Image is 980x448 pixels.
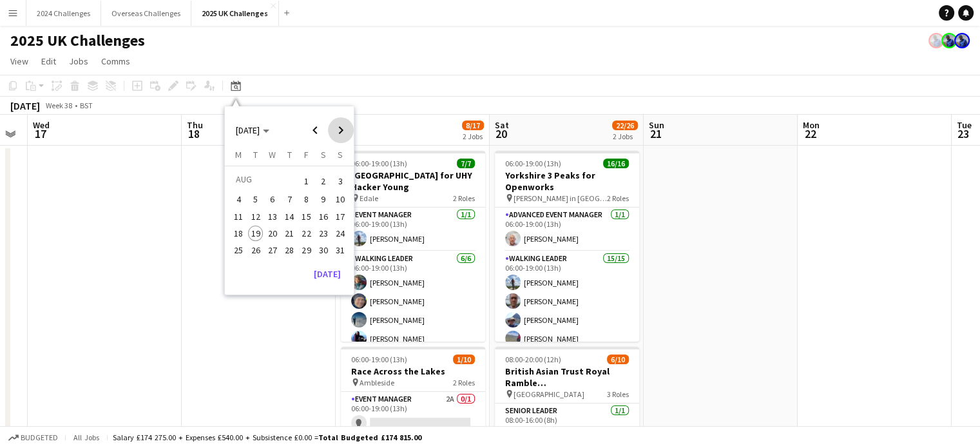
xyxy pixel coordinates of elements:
[453,378,475,387] span: 2 Roles
[282,226,297,241] span: 21
[316,242,331,258] span: 30
[514,193,607,203] span: [PERSON_NAME] in [GEOGRAPHIC_DATA]
[316,172,331,190] span: 2
[231,209,247,224] span: 11
[264,242,281,258] button: 27-08-2025
[281,242,298,258] button: 28-08-2025
[316,226,331,241] span: 23
[281,225,298,242] button: 21-08-2025
[457,159,475,168] span: 7/7
[64,53,93,70] a: Jobs
[612,121,638,130] span: 22/26
[287,149,292,161] span: T
[298,242,314,258] button: 29-08-2025
[607,355,629,364] span: 6/10
[235,149,242,161] span: M
[6,431,60,445] button: Budgeted
[332,171,349,191] button: 03-08-2025
[265,242,280,258] span: 27
[495,404,639,447] app-card-role: Senior Leader1/108:00-16:00 (8h)[PERSON_NAME]
[495,151,639,342] app-job-card: 06:00-19:00 (13h)16/16Yorkshire 3 Peaks for Openworks [PERSON_NAME] in [GEOGRAPHIC_DATA]2 RolesAd...
[281,208,298,225] button: 14-08-2025
[230,208,247,225] button: 11-08-2025
[351,159,407,168] span: 06:00-19:00 (13h)
[230,242,247,258] button: 25-08-2025
[191,1,279,26] button: 2025 UK Challenges
[230,171,298,191] td: AUG
[26,1,101,26] button: 2024 Challenges
[299,242,314,258] span: 29
[495,365,639,389] h3: British Asian Trust Royal Ramble ([GEOGRAPHIC_DATA])
[264,208,281,225] button: 13-08-2025
[332,209,348,224] span: 17
[332,242,348,258] span: 31
[43,101,75,110] span: Week 38
[803,119,820,131] span: Mon
[264,191,281,208] button: 06-08-2025
[298,171,314,191] button: 01-08-2025
[957,119,972,131] span: Tue
[231,119,274,142] button: Choose month and year
[231,242,247,258] span: 25
[332,172,348,190] span: 3
[360,193,378,203] span: Edale
[462,121,484,130] span: 8/17
[315,242,332,258] button: 30-08-2025
[247,242,264,258] button: 26-08-2025
[453,193,475,203] span: 2 Roles
[248,242,264,258] span: 26
[33,119,50,131] span: Wed
[495,119,509,131] span: Sat
[248,192,264,208] span: 5
[302,117,328,143] button: Previous month
[248,209,264,224] span: 12
[247,191,264,208] button: 05-08-2025
[299,209,314,224] span: 15
[10,31,145,50] h1: 2025 UK Challenges
[269,149,276,161] span: W
[309,264,346,284] button: [DATE]
[282,242,297,258] span: 28
[332,208,349,225] button: 17-08-2025
[613,131,637,141] div: 2 Jobs
[282,192,297,208] span: 7
[332,191,349,208] button: 10-08-2025
[955,126,972,141] span: 23
[298,208,314,225] button: 15-08-2025
[505,159,561,168] span: 06:00-19:00 (13h)
[316,192,331,208] span: 9
[360,378,394,387] span: Ambleside
[101,1,191,26] button: Overseas Challenges
[332,226,348,241] span: 24
[231,192,247,208] span: 4
[253,149,258,161] span: T
[316,209,331,224] span: 16
[264,225,281,242] button: 20-08-2025
[341,392,485,436] app-card-role: Event Manager2A0/106:00-19:00 (13h)
[341,151,485,342] app-job-card: 06:00-19:00 (13h)7/7[GEOGRAPHIC_DATA] for UHY Hacker Young Edale2 RolesEvent Manager1/106:00-19:0...
[607,389,629,399] span: 3 Roles
[954,33,970,48] app-user-avatar: Andy Baker
[299,192,314,208] span: 8
[265,226,280,241] span: 20
[341,365,485,377] h3: Race Across the Lakes
[315,208,332,225] button: 16-08-2025
[281,191,298,208] button: 07-08-2025
[36,53,61,70] a: Edit
[71,433,102,442] span: All jobs
[113,433,421,442] div: Salary £174 275.00 + Expenses £540.00 + Subsistence £0.00 =
[41,55,56,67] span: Edit
[96,53,135,70] a: Comms
[941,33,957,48] app-user-avatar: Andy Baker
[5,53,34,70] a: View
[69,55,88,67] span: Jobs
[607,193,629,203] span: 2 Roles
[341,251,485,393] app-card-role: Walking Leader6/606:00-19:00 (13h)[PERSON_NAME][PERSON_NAME][PERSON_NAME][PERSON_NAME]
[495,170,639,193] h3: Yorkshire 3 Peaks for Openworks
[80,101,93,110] div: BST
[31,126,50,141] span: 17
[247,225,264,242] button: 19-08-2025
[351,355,407,364] span: 06:00-19:00 (13h)
[298,225,314,242] button: 22-08-2025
